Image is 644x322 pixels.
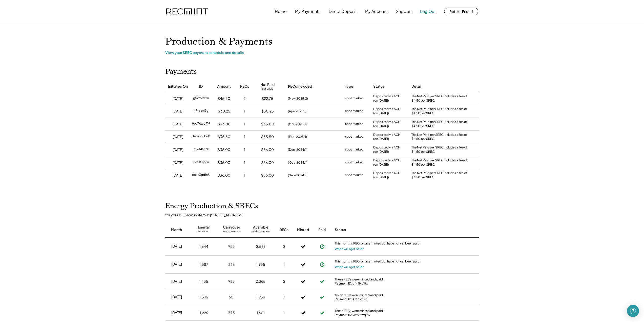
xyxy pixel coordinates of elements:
[411,94,470,103] div: The Net Paid per SREC includes a fee of $4.50 per SREC.
[253,225,268,230] div: Available
[335,293,421,301] div: These RECs were minted and paid. Payment ID: 47t6srrj9g
[197,230,210,235] div: this month
[217,84,231,89] div: Amount
[288,122,307,126] div: (Mar-2025: 1)
[171,294,182,299] div: [DATE]
[261,147,274,152] div: $36.00
[218,122,231,127] div: $33.00
[193,96,209,101] div: gf4ffvv15w
[335,259,421,264] div: This month's REC(s) have minted but have not yet been paid.
[256,295,265,300] div: 1,933
[411,120,470,128] div: The Net Paid per SREC includes a fee of $4.50 per SREC.
[288,84,312,89] div: RECs Included
[345,122,363,127] div: spot market
[229,295,235,300] div: 601
[171,279,182,284] div: [DATE]
[345,96,363,101] div: spot market
[256,279,265,284] div: 2,368
[335,247,364,252] button: When will I get paid?
[193,160,209,165] div: 72r0t3jc6u
[228,262,235,267] div: 368
[297,227,309,232] div: Minted
[261,122,274,127] div: $33.00
[335,241,421,247] div: This month's REC(s) have minted but have not yet been paid.
[218,147,230,152] div: $36.00
[218,160,230,165] div: $36.00
[345,84,353,89] div: Type
[200,310,208,315] div: 1,226
[173,147,183,152] div: [DATE]
[173,160,183,165] div: [DATE]
[171,227,182,232] div: Month
[283,262,285,267] div: 1
[218,96,230,101] div: $45.50
[199,279,208,284] div: 1,435
[373,94,400,103] div: Deposited via ACH (on [DATE])
[411,84,421,89] div: Detail
[173,109,183,114] div: [DATE]
[373,145,400,154] div: Deposited via ACH (on [DATE])
[228,279,235,284] div: 933
[165,50,479,55] div: View your SREC payment schedule and details
[373,158,400,167] div: Deposited via ACH (on [DATE])
[193,147,209,152] div: jgyef4td3k
[262,96,273,101] div: $22.75
[192,134,210,139] div: debaroub60
[345,160,363,165] div: spot market
[627,305,639,317] div: Open Intercom Messenger
[168,84,188,89] div: Initiated On
[373,171,400,180] div: Deposited via ACH (on [DATE])
[335,227,421,232] div: Status
[335,309,421,317] div: These RECs were minted and paid. Payment ID: 9bv7cwq919
[252,230,270,235] div: adds carryover
[288,147,307,152] div: (Dec-2024: 1)
[244,134,245,139] div: 1
[288,96,308,101] div: (May-2025: 2)
[283,244,285,249] div: 2
[171,310,182,315] div: [DATE]
[288,109,306,113] div: (Apr-2025: 1)
[166,8,208,15] img: recmint-logotype%403x.png
[275,6,287,16] button: Home
[165,36,479,48] h1: Production & Payments
[228,244,235,249] div: 955
[173,173,183,178] div: [DATE]
[218,173,230,178] div: $36.00
[223,230,240,235] div: from previous
[198,225,210,230] div: Energy
[218,134,230,139] div: $35.50
[243,96,245,101] div: 2
[194,109,209,114] div: 47t6srrj9g
[288,160,307,165] div: (Oct-2024: 1)
[244,109,245,114] div: 1
[411,107,470,116] div: The Net Paid per SREC includes a fee of $4.50 per SREC.
[411,171,470,180] div: The Net Paid per SREC includes a fee of $4.50 per SREC.
[288,135,307,139] div: (Feb-2025: 1)
[318,227,326,232] div: Paid
[165,202,258,211] h2: Energy Production & SRECs
[411,145,470,154] div: The Net Paid per SREC includes a fee of $4.50 per SREC.
[318,243,326,250] button: Payment approved, but not yet initiated.
[165,67,197,76] h2: Payments
[335,264,364,270] button: When will I get paid?
[261,160,274,165] div: $36.00
[373,84,384,89] div: Status
[256,262,265,267] div: 1,955
[345,147,363,152] div: spot market
[345,173,363,178] div: spot market
[261,173,274,178] div: $36.00
[335,277,421,285] div: These RECs were minted and paid. Payment ID: gf4ffvv15w
[420,6,436,16] button: Log Out
[244,160,245,165] div: 1
[373,107,400,116] div: Deposited via ACH (on [DATE])
[165,213,484,217] div: for your 12.15 kW system at [STREET_ADDRESS]
[283,295,285,300] div: 1
[199,262,208,267] div: 1,587
[261,109,274,114] div: $30.25
[173,122,183,127] div: [DATE]
[329,6,357,16] button: Direct Deposit
[199,244,208,249] div: 1,644
[261,134,274,139] div: $35.50
[173,134,183,139] div: [DATE]
[262,87,273,91] div: per SREC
